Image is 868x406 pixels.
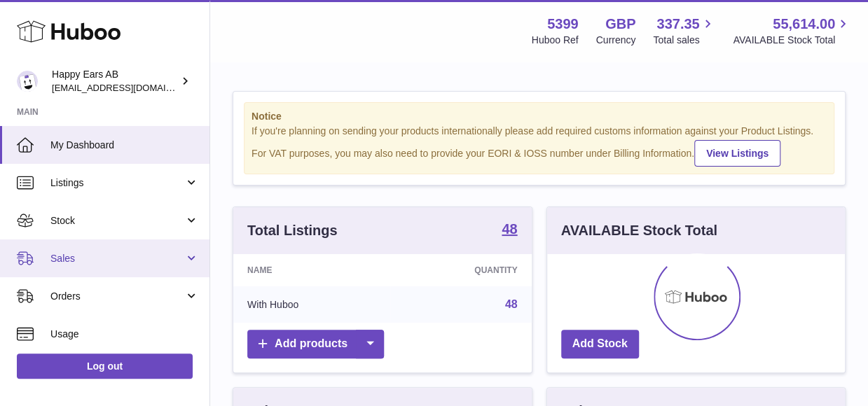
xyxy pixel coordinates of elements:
a: 55,614.00 AVAILABLE Stock Total [733,15,851,47]
strong: GBP [605,15,635,34]
span: Orders [50,290,184,303]
h3: Total Listings [247,221,338,240]
span: Usage [50,328,199,341]
span: Listings [50,176,184,190]
strong: 5399 [547,15,579,34]
a: Add Stock [561,330,639,358]
a: Log out [17,353,193,379]
span: Stock [50,214,184,227]
strong: Notice [252,110,827,123]
h3: AVAILABLE Stock Total [561,221,717,240]
span: 55,614.00 [773,15,835,34]
th: Name [233,254,390,286]
div: Huboo Ref [532,34,579,47]
span: AVAILABLE Stock Total [733,34,851,47]
th: Quantity [390,254,531,286]
span: Total sales [653,34,715,47]
a: 48 [502,222,517,239]
td: With Huboo [233,286,390,323]
a: 48 [505,298,518,310]
span: [EMAIL_ADDRESS][DOMAIN_NAME] [52,82,206,93]
span: 337.35 [656,15,699,34]
span: My Dashboard [50,139,199,152]
div: If you're planning on sending your products internationally please add required customs informati... [252,125,827,167]
div: Currency [596,34,636,47]
a: Add products [247,330,384,358]
strong: 48 [502,222,517,236]
img: 3pl@happyearsearplugs.com [17,71,38,92]
a: 337.35 Total sales [653,15,715,47]
a: View Listings [694,140,780,167]
span: Sales [50,252,184,265]
div: Happy Ears AB [52,68,178,94]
